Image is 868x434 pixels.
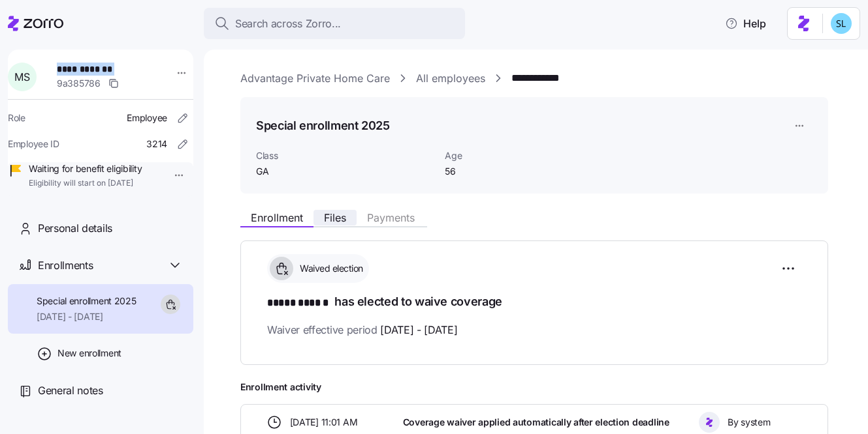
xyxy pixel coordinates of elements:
[240,70,390,87] a: Advantage Private Home Care
[38,383,103,399] span: General notes
[725,16,766,31] span: Help
[380,322,457,338] span: [DATE] - [DATE]
[445,165,576,178] span: 56
[267,293,801,311] h1: has elected to waive coverage
[146,137,167,151] span: 3214
[403,416,669,429] span: Coverage waiver applied automatically after election deadline
[38,220,112,237] span: Personal details
[29,178,142,189] span: Eligibility will start on [DATE]
[127,111,167,124] span: Employee
[715,10,777,36] button: Help
[267,322,458,338] span: Waiver effective period
[256,149,434,162] span: Class
[240,381,828,394] span: Enrollment activity
[235,16,341,32] span: Search across Zorro...
[204,8,465,39] button: Search across Zorro...
[367,212,415,223] span: Payments
[37,295,137,308] span: Special enrollment 2025
[256,165,434,178] span: GA
[831,13,852,34] img: 7c620d928e46699fcfb78cede4daf1d1
[8,137,59,151] span: Employee ID
[416,70,485,87] a: All employees
[256,117,390,134] h1: Special enrollment 2025
[728,416,770,429] span: By system
[29,162,142,175] span: Waiting for benefit eligibility
[445,149,576,162] span: Age
[296,262,363,275] span: Waived election
[8,111,25,124] span: Role
[57,77,101,90] span: 9a385786
[37,310,137,323] span: [DATE] - [DATE]
[14,72,29,82] span: M S
[38,257,93,274] span: Enrollments
[324,212,346,223] span: Files
[57,347,121,360] span: New enrollment
[251,212,303,223] span: Enrollment
[290,416,358,429] span: [DATE] 11:01 AM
